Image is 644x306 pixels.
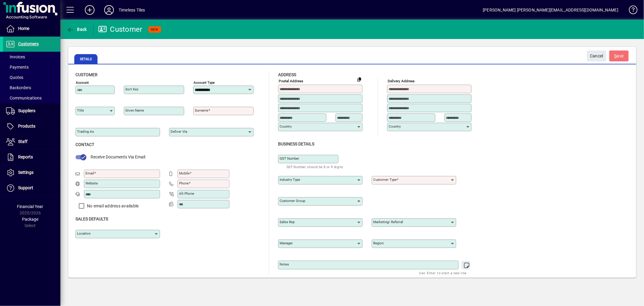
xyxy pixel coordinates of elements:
mat-label: Location [77,231,91,236]
a: Home [3,21,60,36]
span: Contact [75,142,94,147]
mat-label: Customer group [280,199,305,203]
mat-label: Sort key [125,87,138,91]
span: Invoices [6,54,25,59]
mat-label: Industry type [280,177,300,182]
span: Settings [18,170,34,175]
span: Staff [18,139,27,144]
mat-label: Region [373,241,384,245]
div: Timeless Tiles [119,5,145,15]
button: Add [80,5,99,15]
app-page-header-button: Back [60,24,94,35]
span: Backorders [6,85,31,90]
a: Communications [3,93,60,103]
mat-label: Title [77,108,84,112]
mat-label: Marketing/ Referral [373,220,403,224]
a: Suppliers [3,103,60,119]
mat-label: Website [85,181,98,185]
button: Cancel [587,50,606,61]
a: Invoices [3,52,60,62]
button: Profile [99,5,119,15]
a: Products [3,119,60,134]
mat-label: Surname [195,108,208,112]
mat-label: GST Number [280,156,299,161]
span: Customer [75,72,98,77]
span: Address [278,72,296,77]
a: Reports [3,150,60,165]
mat-label: Account Type [194,80,215,85]
button: Back [65,24,88,35]
a: Support [3,181,60,196]
span: Sales defaults [75,216,108,221]
span: Products [18,124,35,129]
span: Communications [6,96,42,100]
mat-label: Country [280,124,292,129]
a: Knowledge Base [624,1,636,21]
span: Home [18,26,29,31]
span: Back [67,27,87,32]
span: Receive Documents Via Email [91,155,145,159]
a: Backorders [3,83,60,93]
span: S [614,54,617,58]
a: Staff [3,134,60,149]
mat-label: Alt Phone [179,191,194,196]
mat-label: Customer type [373,177,397,182]
mat-hint: Use 'Enter' to start a new line [419,269,467,276]
mat-label: Given name [125,108,144,112]
span: Suppliers [18,108,35,113]
span: Payments [6,65,29,70]
mat-label: Manager [280,241,293,245]
span: ave [614,51,624,61]
span: Support [18,185,33,190]
div: Customer [98,24,143,34]
mat-label: Sales rep [280,220,295,224]
span: NEW [151,28,159,31]
span: Details [74,54,98,64]
span: Reports [18,155,33,159]
button: Copy to Delivery address [354,74,364,84]
a: Settings [3,165,60,180]
mat-label: Email [85,171,94,175]
label: No email address available [86,203,139,209]
mat-label: Country [389,124,401,129]
span: Cancel [590,51,603,61]
mat-label: Account [76,80,89,85]
div: [PERSON_NAME] [PERSON_NAME][EMAIL_ADDRESS][DOMAIN_NAME] [483,5,618,15]
a: Payments [3,62,60,72]
mat-label: Notes [280,262,289,266]
span: Package [22,217,38,222]
span: Quotes [6,75,23,80]
span: Financial Year [17,204,43,209]
span: Business details [278,142,314,146]
mat-label: Mobile [179,171,190,175]
mat-hint: GST Number should be 8 or 9 digits [287,163,343,170]
mat-label: Trading as [77,129,94,134]
a: Quotes [3,72,60,83]
mat-label: Deliver via [171,129,187,134]
span: Customers [18,41,39,46]
mat-label: Phone [179,181,189,185]
button: Save [609,50,629,61]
